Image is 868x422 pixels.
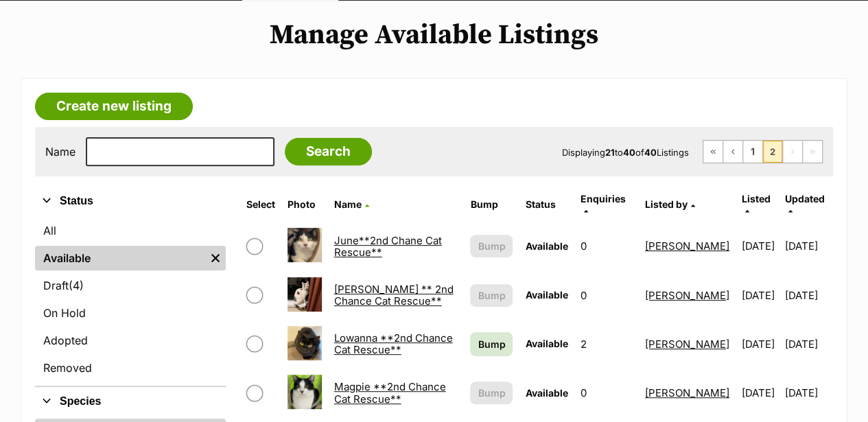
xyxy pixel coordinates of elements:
span: Page 2 [763,141,782,163]
a: Remove filter [205,246,226,270]
td: [DATE] [736,369,784,417]
span: Bump [478,239,505,253]
th: Select [241,188,281,221]
a: Create new listing [35,93,193,120]
a: Listed by [645,198,695,210]
td: [DATE] [785,369,832,417]
span: Bump [478,337,505,351]
a: [PERSON_NAME] [645,386,729,399]
th: Status [519,188,573,221]
span: (4) [69,277,84,294]
a: Removed [35,355,226,380]
nav: Pagination [703,140,823,163]
td: [DATE] [785,272,832,319]
td: [DATE] [785,320,832,368]
span: Listed by [645,198,688,210]
td: [DATE] [785,222,832,270]
a: [PERSON_NAME] [645,239,729,253]
strong: 40 [644,147,657,158]
td: [DATE] [736,222,784,270]
span: Updated [785,193,825,204]
strong: 40 [623,147,635,158]
button: Species [35,392,226,410]
strong: 21 [605,147,615,158]
a: Draft [35,273,226,298]
button: Bump [470,284,513,307]
td: 2 [574,320,637,368]
span: Last page [803,141,822,163]
a: [PERSON_NAME] ** 2nd Chance Cat Rescue** [334,283,454,307]
button: Bump [470,382,513,404]
span: Name [334,198,362,210]
th: Photo [282,188,327,221]
img: Lilly ** 2nd Chance Cat Rescue** [288,277,322,312]
a: All [35,218,226,243]
a: Previous page [723,141,742,163]
a: Bump [470,332,513,356]
a: Name [334,198,369,210]
label: Name [45,145,75,158]
td: 0 [574,369,637,417]
a: [PERSON_NAME] [645,338,729,351]
td: 0 [574,222,637,270]
a: Enquiries [580,193,625,215]
button: Status [35,192,226,210]
span: Available [525,289,567,301]
span: Displaying to of Listings [562,147,689,158]
span: Bump [478,288,505,303]
td: [DATE] [736,320,784,368]
span: Next page [783,141,802,163]
a: Adopted [35,328,226,353]
a: Updated [785,193,825,215]
span: translation missing: en.admin.listings.index.attributes.enquiries [580,193,625,204]
a: Magpie **2nd Chance Cat Rescue** [334,380,446,405]
td: 0 [574,272,637,319]
a: Page 1 [743,141,762,163]
input: Search [285,138,372,165]
a: [PERSON_NAME] [645,289,729,302]
div: Status [35,215,226,386]
td: [DATE] [736,272,784,319]
a: June**2nd Chane Cat Rescue** [334,234,442,259]
span: Available [525,240,567,252]
a: Listed [742,193,771,215]
a: Available [35,246,205,270]
span: Available [525,387,567,399]
span: Bump [478,386,505,400]
th: Bump [465,188,518,221]
img: Lowanna **2nd Chance Cat Rescue** [288,326,322,360]
span: Available [525,338,567,349]
a: On Hold [35,301,226,325]
span: Listed [742,193,771,204]
a: Lowanna **2nd Chance Cat Rescue** [334,331,453,356]
button: Bump [470,235,513,257]
a: First page [703,141,723,163]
